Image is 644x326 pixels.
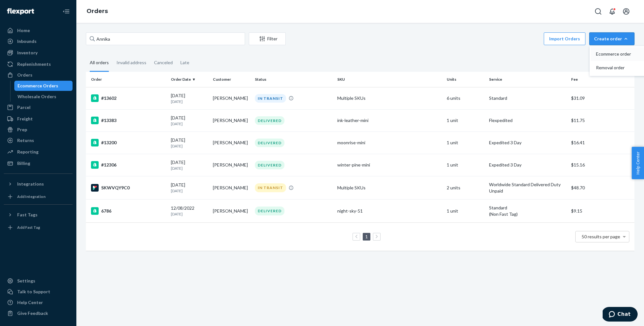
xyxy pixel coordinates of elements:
div: [DATE] [171,182,208,194]
div: Help Center [17,299,43,306]
a: Wholesale Orders [14,92,73,102]
div: #13383 [91,117,166,124]
a: Reporting [4,147,73,157]
button: Open account menu [620,5,633,18]
a: Page 1 is your current page [364,234,369,239]
td: [PERSON_NAME] [210,132,252,154]
td: $15.16 [569,154,634,176]
div: IN TRANSIT [255,183,286,192]
a: Ecommerce Orders [14,81,73,91]
input: Search orders [86,32,245,45]
div: Inbounds [17,38,37,44]
th: Order Date [168,72,210,87]
div: [DATE] [171,115,208,126]
div: Add Integration [17,194,45,199]
td: Multiple SKUs [335,176,444,200]
th: SKU [335,72,444,87]
td: [PERSON_NAME] [210,176,252,200]
a: Returns [4,135,73,146]
p: [DATE] [171,121,208,126]
td: 2 units [444,176,486,200]
button: Create orderEcommerce orderRemoval order [589,32,634,45]
p: [DATE] [171,143,208,149]
div: Talk to Support [17,289,50,295]
div: [DATE] [171,92,208,104]
a: Add Integration [4,192,73,202]
a: Freight [4,114,73,124]
div: Reporting [17,149,38,155]
a: Prep [4,125,73,135]
td: 1 unit [444,109,486,132]
div: 6786 [91,207,166,215]
div: Give Feedback [17,310,48,316]
p: Standard [489,205,566,211]
div: Customer [213,77,250,82]
div: Filter [249,36,285,42]
a: Inventory [4,48,73,58]
span: 50 results per page [582,234,620,239]
td: 1 unit [444,200,486,223]
td: $16.41 [569,132,634,154]
div: Orders [17,72,32,78]
div: [DATE] [171,137,208,149]
a: Help Center [4,297,73,308]
td: 1 unit [444,132,486,154]
a: Replenishments [4,59,73,69]
div: (Non Fast Tag) [489,211,566,217]
iframe: Opens a widget where you can chat to one of our agents [603,307,638,323]
button: Import Orders [544,32,585,45]
div: Freight [17,116,33,122]
div: Replenishments [17,61,51,67]
div: All orders [90,54,109,72]
span: Ecommerce order [596,52,635,56]
a: Orders [4,70,73,80]
td: [PERSON_NAME] [210,109,252,132]
div: Prep [17,126,27,133]
div: night-sky-51 [337,208,442,214]
div: Invalid address [116,54,146,71]
div: Integrations [17,181,44,187]
ol: breadcrumbs [81,2,113,21]
p: Worldwide Standard Delivered Duty Unpaid [489,181,566,194]
p: [DATE] [171,188,208,194]
th: Units [444,72,486,87]
p: Expedited 3 Day [489,162,566,168]
div: Inventory [17,50,38,56]
td: Multiple SKUs [335,87,444,109]
div: #13200 [91,139,166,146]
div: ink-leather-mini [337,117,442,124]
a: Parcel [4,102,73,112]
div: Add Fast Tag [17,225,40,230]
img: Flexport logo [7,8,34,15]
div: Settings [17,278,35,284]
div: Returns [17,137,34,144]
div: Wholesale Orders [17,93,56,100]
div: DELIVERED [255,161,284,169]
th: Fee [569,72,634,87]
span: Removal order [596,65,635,70]
th: Status [252,72,335,87]
div: DELIVERED [255,139,284,147]
div: Late [180,54,189,71]
button: Close Navigation [60,5,73,18]
td: [PERSON_NAME] [210,154,252,176]
div: winter-pine-mini [337,162,442,168]
td: $48.70 [569,176,634,200]
a: Add Fast Tag [4,222,73,233]
button: Filter [249,32,286,45]
td: 1 unit [444,154,486,176]
div: 12/08/2022 [171,205,208,217]
td: [PERSON_NAME] [210,200,252,223]
button: Talk to Support [4,287,73,297]
div: IN TRANSIT [255,94,286,103]
p: [DATE] [171,166,208,171]
button: Integrations [4,179,73,189]
th: Service [486,72,569,87]
div: #13602 [91,94,166,102]
div: #12306 [91,161,166,169]
div: [DATE] [171,159,208,171]
th: Order [86,72,168,87]
span: Help Center [632,147,644,179]
button: Open Search Box [592,5,605,18]
a: Inbounds [4,36,73,46]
